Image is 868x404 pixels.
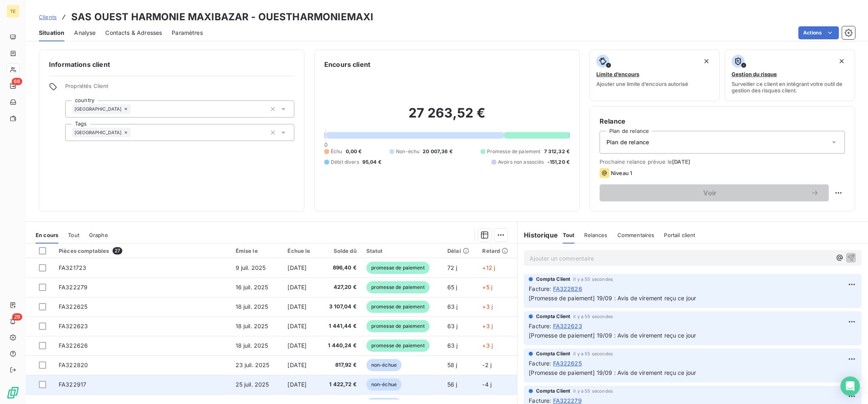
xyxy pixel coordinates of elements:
[366,320,430,332] span: promesse de paiement
[553,322,582,330] span: FA322623
[331,148,343,155] span: Échu
[482,323,493,329] span: +3 j
[600,184,829,201] button: Voir
[536,350,570,357] span: Compta Client
[498,158,544,166] span: Avoirs non associés
[172,29,203,37] span: Paramètres
[236,323,268,329] span: 18 juil. 2025
[236,361,270,368] span: 23 juil. 2025
[113,247,122,254] span: 27
[544,148,570,155] span: 7 312,32 €
[59,264,86,271] span: FA321723
[447,361,457,368] span: 58 j
[482,361,491,368] span: -2 j
[553,359,582,368] span: FA322625
[529,284,551,293] span: Facture :
[536,276,570,283] span: Compta Client
[324,264,357,272] span: 896,40 €
[287,323,306,329] span: [DATE]
[6,5,19,18] div: TE
[609,190,811,196] span: Voir
[287,342,306,349] span: [DATE]
[287,284,306,291] span: [DATE]
[366,301,430,313] span: promesse de paiement
[131,105,137,113] input: Ajouter une valeur
[447,342,458,349] span: 63 j
[664,232,695,238] span: Portail client
[74,107,122,111] span: [GEOGRAPHIC_DATA]
[12,78,22,85] span: 66
[447,248,472,254] div: Délai
[447,303,458,310] span: 63 j
[584,232,607,238] span: Relances
[447,323,458,329] span: 63 j
[68,232,79,238] span: Tout
[59,361,88,368] span: FA322820
[529,295,696,301] span: [Promesse de paiement] 19/09 : Avis de virement reçu ce jour
[59,342,88,349] span: FA322626
[362,158,381,166] span: 95,04 €
[589,49,720,101] button: Limite d’encoursAjouter une limite d’encours autorisé
[287,361,306,368] span: [DATE]
[547,158,570,166] span: -151,20 €
[236,284,268,291] span: 16 juil. 2025
[89,232,108,238] span: Graphe
[423,148,453,155] span: 20 007,36 €
[346,148,362,155] span: 0,00 €
[447,284,457,291] span: 65 j
[366,340,430,352] span: promesse de paiement
[324,60,370,69] h6: Encours client
[553,284,582,293] span: FA322626
[331,158,359,166] span: Débit divers
[482,303,493,310] span: +3 j
[725,49,855,101] button: Gestion du risqueSurveiller ce client en intégrant votre outil de gestion des risques client.
[600,116,845,126] h6: Relance
[529,332,696,339] span: [Promesse de paiement] 19/09 : Avis de virement reçu ce jour
[529,359,551,368] span: Facture :
[366,281,430,293] span: promesse de paiement
[487,148,541,155] span: Promesse de paiement
[59,323,88,329] span: FA322623
[366,359,402,371] span: non-échue
[236,381,269,388] span: 25 juil. 2025
[606,138,649,146] span: Plan de relance
[59,381,86,388] span: FA322917
[672,158,690,165] span: [DATE]
[236,264,266,271] span: 9 juil. 2025
[287,248,314,254] div: Échue le
[366,248,438,254] div: Statut
[287,264,306,271] span: [DATE]
[324,303,357,311] span: 3 107,04 €
[236,303,268,310] span: 18 juil. 2025
[732,81,848,94] span: Surveiller ce client en intégrant votre outil de gestion des risques client.
[324,342,357,350] span: 1 440,24 €
[611,170,632,176] span: Niveau 1
[482,264,495,271] span: +12 j
[324,283,357,291] span: 427,20 €
[324,322,357,330] span: 1 441,44 €
[39,14,57,20] span: Clients
[517,230,558,240] h6: Historique
[74,29,96,37] span: Analyse
[49,60,294,69] h6: Informations client
[366,262,430,274] span: promesse de paiement
[324,380,357,389] span: 1 422,72 €
[324,361,357,369] span: 817,92 €
[39,13,57,21] a: Clients
[573,351,613,356] span: il y a 55 secondes
[482,342,493,349] span: +3 j
[529,322,551,330] span: Facture :
[287,381,306,388] span: [DATE]
[324,248,357,254] div: Solde dû
[59,284,87,291] span: FA322279
[447,381,457,388] span: 56 j
[482,284,492,291] span: +5 j
[563,232,575,238] span: Tout
[236,248,278,254] div: Émise le
[596,71,639,77] span: Limite d’encours
[366,378,402,391] span: non-échue
[71,10,373,24] h3: SAS OUEST HARMONIE MAXIBAZAR - OUESTHARMONIEMAXI
[482,248,512,254] div: Retard
[287,303,306,310] span: [DATE]
[65,83,294,94] span: Propriétés Client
